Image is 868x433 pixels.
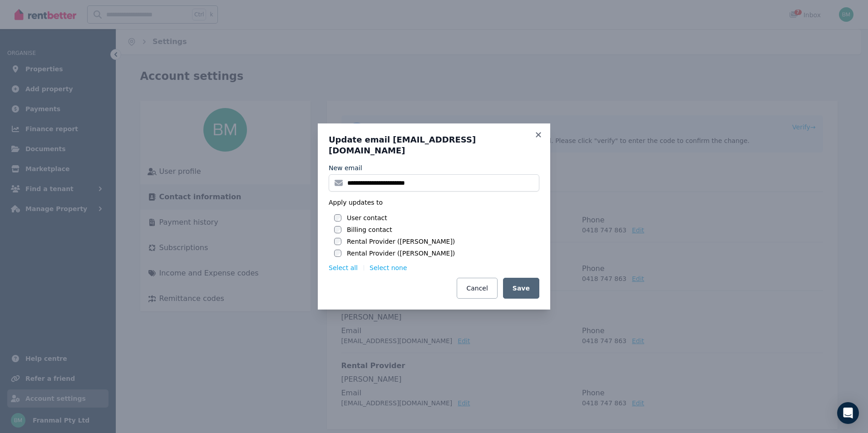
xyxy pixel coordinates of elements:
[370,263,407,272] button: Select none
[503,278,539,299] button: Save
[329,134,539,156] h3: Update email [EMAIL_ADDRESS][DOMAIN_NAME]
[837,402,859,424] div: Open Intercom Messenger
[329,198,383,207] span: Apply updates to
[347,249,455,258] label: Rental Provider ([PERSON_NAME])
[347,225,392,234] label: Billing contact
[329,263,358,272] button: Select all
[457,278,497,299] button: Cancel
[347,213,387,222] label: User contact
[347,237,455,246] label: Rental Provider ([PERSON_NAME])
[329,163,362,172] label: New email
